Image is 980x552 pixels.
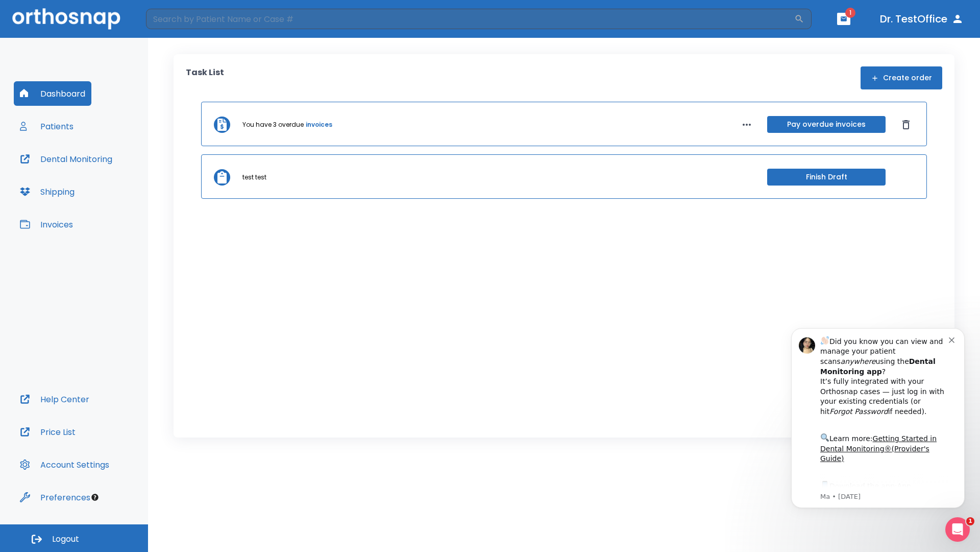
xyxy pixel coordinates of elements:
[14,212,79,237] button: Invoices
[14,179,81,204] button: Shipping
[767,116,886,133] button: Pay overdue invoices
[306,120,332,129] a: invoices
[14,420,82,444] button: Price List
[14,485,96,510] button: Preferences
[945,517,970,542] iframe: Intercom live chat
[14,452,115,477] button: Account Settings
[767,169,886,186] button: Finish Draft
[242,120,304,129] p: You have 3 overdue
[44,169,135,188] a: App Store
[776,313,980,524] iframe: Intercom notifications message
[12,8,120,29] img: Orthosnap
[14,114,80,139] button: Patients
[242,173,266,182] p: test test
[44,179,173,189] p: Message from Ma, sent 3w ago
[173,22,181,30] button: Dismiss notification
[845,8,855,18] span: 1
[14,81,91,106] button: Dashboard
[898,117,914,133] button: Dismiss
[14,387,95,411] button: Help Center
[146,9,794,29] input: Search by Patient Name or Case #
[186,66,224,89] p: Task List
[966,517,974,525] span: 1
[861,66,942,89] button: Create order
[876,10,968,28] button: Dr. TestOffice
[52,534,79,545] span: Logout
[44,167,173,219] div: Download the app: | ​ Let us know if you need help getting started!
[90,493,100,502] div: Tooltip anchor
[14,147,118,171] button: Dental Monitoring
